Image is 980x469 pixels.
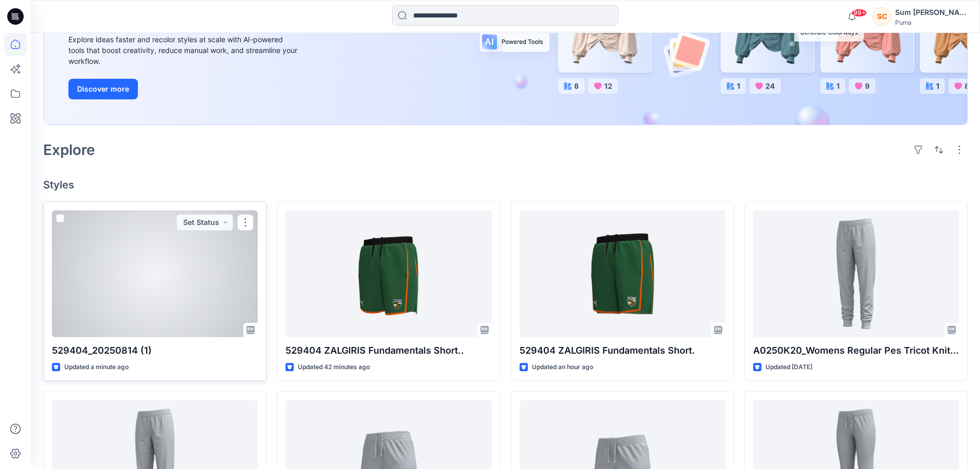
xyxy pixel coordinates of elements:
h4: Styles [43,179,968,191]
div: Explore ideas faster and recolor styles at scale with AI-powered tools that boost creativity, red... [68,34,300,66]
a: 529404 ZALGIRIS Fundamentals Short. [520,210,725,337]
h2: Explore [43,142,95,158]
p: 529404 ZALGIRIS Fundamentals Short.. [286,343,491,358]
a: Discover more [68,79,300,99]
div: Sum [PERSON_NAME] [895,6,967,19]
p: Updated [DATE] [765,362,812,373]
a: 529404 ZALGIRIS Fundamentals Short.. [286,210,491,337]
p: 529404 ZALGIRIS Fundamentals Short. [520,343,725,358]
div: SC [872,7,891,26]
p: A0250K20_Womens Regular Pes Tricot Knit Pants_Mid Rise_Closed cuff_CV01 [753,343,959,358]
a: A0250K20_Womens Regular Pes Tricot Knit Pants_Mid Rise_Closed cuff_CV01 [753,210,959,337]
button: Discover more [68,79,138,99]
p: Updated an hour ago [532,362,593,373]
p: Updated a minute ago [64,362,129,373]
div: Puma [895,19,967,26]
p: Updated 42 minutes ago [298,362,370,373]
p: 529404_20250814 (1) [52,343,258,358]
a: 529404_20250814 (1) [52,210,258,337]
span: 99+ [851,9,867,17]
